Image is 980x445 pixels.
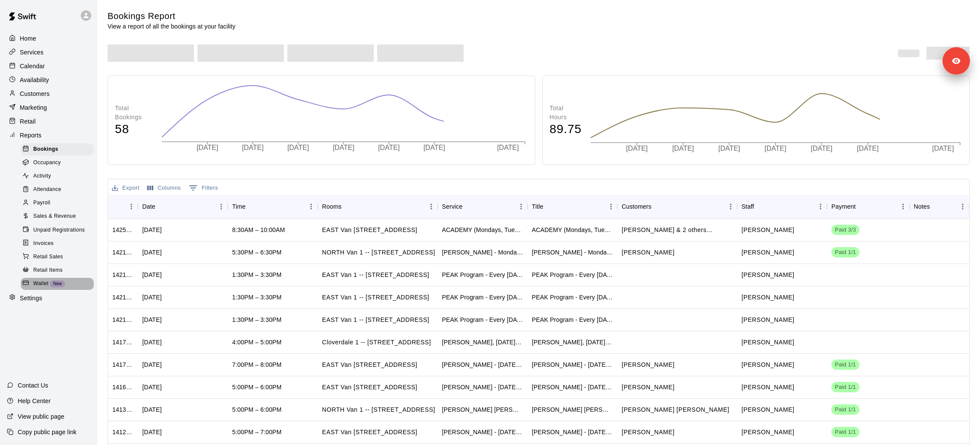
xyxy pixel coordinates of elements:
[831,361,859,369] span: Paid 1/1
[652,200,664,213] button: Sort
[831,194,856,219] div: Payment
[532,270,613,279] div: PEAK Program - Every Monday (1:30pm - 3:30pm) @ East Van
[115,104,153,122] p: Total Bookings
[831,226,859,234] span: Paid 3/3
[33,239,54,248] span: Invoices
[857,145,878,152] tspan: [DATE]
[33,266,63,275] span: Retail Items
[21,224,94,236] div: Unpaid Registrations
[112,428,134,436] div: 1412728
[932,145,954,152] tspan: [DATE]
[532,360,613,369] div: Francesco - Tuesday, Sept 9 @ East Van
[108,22,235,31] p: View a report of all the bookings at your facility
[21,143,97,156] a: Bookings
[33,253,63,261] span: Retail Sales
[831,383,859,391] span: Paid 1/1
[112,226,134,234] div: 1425262
[18,428,76,436] p: Copy public page link
[741,315,794,324] p: Michael Crouse
[754,200,766,213] button: Sort
[112,194,113,219] div: ID
[622,428,675,437] p: Mario Ma
[232,360,281,369] div: 7:00PM – 8:00PM
[7,32,90,45] a: Home
[7,60,90,73] div: Calendar
[21,197,94,209] div: Payroll
[21,238,94,250] div: Invoices
[322,270,429,280] p: EAST Van 1 -- 2696 Nootka St, Vancouver, EAST Van 2 -- 2696 Nootka St, Vancouver
[322,338,431,347] p: Cloverdale 1 -- 18485 53rd Avenue, Cloverdale
[515,200,528,213] button: Menu
[532,194,544,219] div: Title
[322,315,429,324] p: EAST Van 1 -- 2696 Nootka St, Vancouver, EAST Van 2 -- 2696 Nootka St, Vancouver
[831,406,859,414] span: Paid 1/1
[897,200,910,213] button: Menu
[112,248,134,257] div: 1421829
[142,226,162,234] div: Mon, Sep 15, 2025
[322,360,417,369] p: EAST Van 1 -- 2696 Nootka St, Vancouver
[112,405,134,414] div: 1413899
[7,46,90,59] a: Services
[741,194,754,219] div: Staff
[232,405,281,414] div: 5:00PM – 6:00PM
[246,200,258,213] button: Sort
[110,181,142,195] button: Export
[7,115,90,128] a: Retail
[232,293,281,302] div: 1:30PM – 3:30PM
[322,293,429,302] p: EAST Van 1 -- 2696 Nootka St, Vancouver, EAST Van 2 -- 2696 Nootka St, Vancouver
[113,200,125,213] button: Sort
[442,270,523,279] div: PEAK Program - Every Monday (1:30pm - 3:30pm) @ East Van
[322,248,435,257] p: NORTH Van 1 -- 245 Fell Avenue (108b), North Vancouver
[322,405,435,414] p: NORTH Van 1 -- 245 Fell Avenue (108b), North Vancouver
[622,226,713,235] p: Luka Sestan, Charlie Sestan, Jackson Sleeman
[21,277,97,290] a: WalletNew
[197,144,218,152] tspan: [DATE]
[7,292,90,305] a: Settings
[305,200,318,213] button: Menu
[741,293,794,302] p: Michael Crouse
[142,360,162,369] div: Tue, Sep 09, 2025
[814,200,827,213] button: Menu
[108,194,138,219] div: ID
[112,270,134,279] div: 1421059
[21,250,97,264] a: Retail Sales
[438,194,528,219] div: Service
[18,397,51,405] p: Help Center
[719,145,740,152] tspan: [DATE]
[318,194,437,219] div: Rooms
[112,293,134,302] div: 1421058
[7,101,90,114] div: Marketing
[737,194,827,219] div: Staff
[322,226,417,235] p: EAST Van 1 -- 2696 Nootka St, Vancouver
[125,200,138,213] button: Menu
[33,199,50,207] span: Payroll
[532,428,613,436] div: Mario Ma - Wednesday, Sept 10 @ East Van
[108,10,235,22] h5: Bookings Report
[33,145,58,154] span: Bookings
[724,200,737,213] button: Menu
[532,226,613,234] div: ACADEMY (Mondays, Tuesdays, Wednesdays, Thursdays) @ East Van (8:30am - 10:00am)
[21,264,97,277] a: Retail Items
[156,200,168,213] button: Sort
[462,200,474,213] button: Sort
[442,248,523,257] div: Peter Shinder - Mondays (Sept 15-Oct 6) @ North Van
[605,200,617,213] button: Menu
[442,293,523,302] div: PEAK Program - Every Monday (1:30pm - 3:30pm) @ East Van
[232,194,245,219] div: Time
[142,194,155,219] div: Date
[617,194,737,219] div: Customers
[7,129,90,142] a: Reports
[442,360,523,369] div: Francesco - Tuesday, Sept 9 @ East Van
[322,383,417,392] p: EAST Van 1 -- 2696 Nootka St, Vancouver
[532,293,613,302] div: PEAK Program - Every Monday (1:30pm - 3:30pm) @ East Van
[622,248,675,257] p: Peter Shinder
[20,89,50,98] p: Customers
[930,200,942,213] button: Sort
[7,87,90,100] div: Customers
[142,248,162,257] div: Mon, Sep 15, 2025
[142,315,162,324] div: Fri, Sep 12, 2025
[341,200,353,213] button: Sort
